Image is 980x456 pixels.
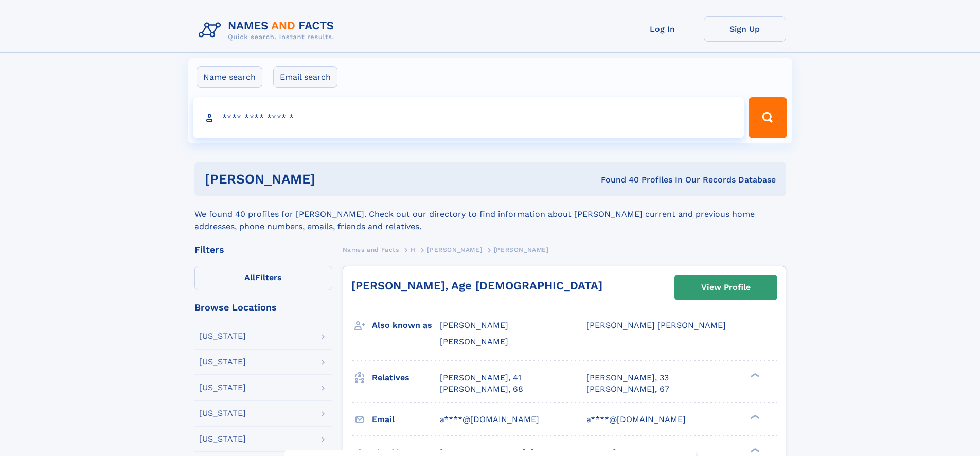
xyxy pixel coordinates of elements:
input: search input [193,97,744,138]
h3: Relatives [372,369,440,387]
label: Name search [197,66,262,88]
div: [US_STATE] [199,409,246,417]
a: [PERSON_NAME], 68 [440,384,523,395]
a: Sign Up [704,16,786,42]
span: [PERSON_NAME] [427,246,482,253]
h3: Email [372,411,440,428]
div: [US_STATE] [199,384,246,392]
span: [PERSON_NAME] [494,246,549,253]
div: ❯ [748,372,760,378]
a: View Profile [675,275,777,300]
h3: Also known as [372,317,440,334]
div: Found 40 Profiles In Our Records Database [458,174,776,186]
a: Log In [621,16,704,42]
label: Filters [194,266,332,290]
div: ❯ [748,413,760,420]
a: H [411,243,416,256]
img: Logo Names and Facts [194,16,343,44]
div: ❯ [748,447,760,453]
span: All [244,272,255,282]
div: [US_STATE] [199,332,246,340]
span: [PERSON_NAME] [440,337,508,346]
button: Search Button [749,97,787,138]
div: Browse Locations [194,303,332,312]
div: [US_STATE] [199,358,246,366]
a: [PERSON_NAME], 41 [440,372,521,384]
div: [US_STATE] [199,435,246,443]
a: [PERSON_NAME], 33 [586,372,669,384]
a: [PERSON_NAME], Age [DEMOGRAPHIC_DATA] [351,279,602,292]
h1: [PERSON_NAME] [205,173,458,186]
a: [PERSON_NAME] [427,243,482,256]
div: We found 40 profiles for [PERSON_NAME]. Check out our directory to find information about [PERSON... [194,196,786,233]
span: H [411,246,416,253]
a: [PERSON_NAME], 67 [586,384,669,395]
span: [PERSON_NAME] [440,320,508,330]
label: Email search [273,66,337,88]
a: Names and Facts [343,243,399,256]
span: [PERSON_NAME] [PERSON_NAME] [586,320,726,330]
div: View Profile [701,276,751,299]
div: Filters [194,245,332,254]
